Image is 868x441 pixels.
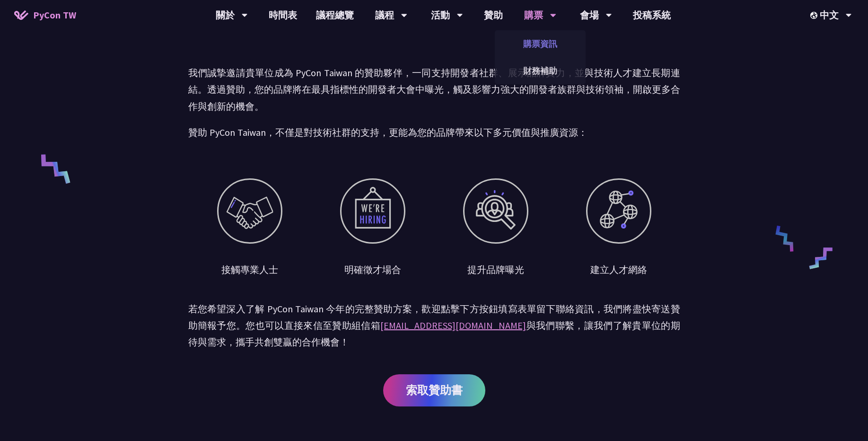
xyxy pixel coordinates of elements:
div: 提升品牌曝光 [467,263,524,277]
span: 索取贊助書 [406,384,463,396]
p: 我們誠摯邀請貴單位成為 PyCon Taiwan 的贊助夥伴，一同支持開發者社群、展示品牌實力，並與技術人才建立長期連結。透過贊助，您的品牌將在最具指標性的開發者大會中曝光，觸及影響力強大的開發... [188,64,680,115]
span: PyCon TW [33,8,76,22]
img: Locale Icon [810,12,820,19]
p: 若您希望深入了解 PyCon Taiwan 今年的完整贊助方案，歡迎點擊下方按鈕填寫表單留下聯絡資訊，我們將盡快寄送贊助簡報予您。您也可以直接來信至贊助組信箱 與我們聯繫，讓我們了解貴單位的期待... [188,300,680,351]
div: 建立人才網絡 [590,263,647,277]
p: 贊助 PyCon Taiwan，不僅是對技術社群的支持，更能為您的品牌帶來以下多元價值與推廣資源： [188,124,680,141]
a: 財務補助 [495,60,586,82]
img: Home icon of PyCon TW 2025 [14,10,28,20]
a: 索取贊助書 [383,374,485,406]
a: 購票資訊 [495,33,586,55]
a: [EMAIL_ADDRESS][DOMAIN_NAME] [380,319,526,331]
div: 接觸專業人士 [221,263,278,277]
div: 明確徵才場合 [344,263,401,277]
a: PyCon TW [5,3,86,27]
